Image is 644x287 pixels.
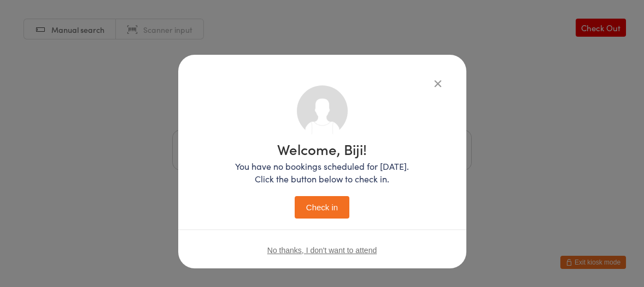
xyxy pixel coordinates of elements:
[295,196,349,219] button: Check in
[267,246,377,255] button: No thanks, I don't want to attend
[235,142,409,156] h1: Welcome, Biji!
[297,85,348,136] img: no_photo.png
[235,160,409,185] p: You have no bookings scheduled for [DATE]. Click the button below to check in.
